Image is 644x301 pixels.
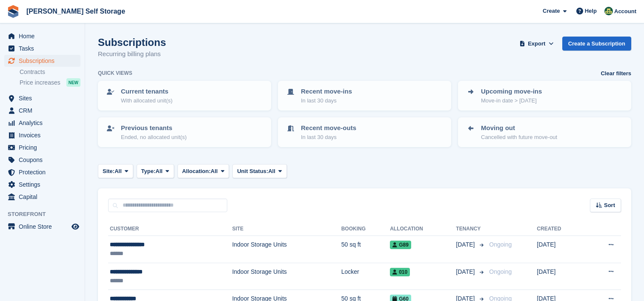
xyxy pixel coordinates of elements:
a: menu [4,117,80,129]
span: Ongoing [489,268,512,275]
a: menu [4,105,80,116]
td: 50 sq ft [341,236,390,263]
th: Tenancy [456,222,486,236]
a: menu [4,129,80,141]
a: Recent move-outs In last 30 days [279,118,450,146]
span: All [268,167,275,176]
span: Online Store [19,221,70,233]
a: [PERSON_NAME] Self Storage [23,4,129,18]
a: Previous tenants Ended, no allocated unit(s) [99,118,270,146]
p: Moving out [481,123,557,133]
th: Customer [108,222,232,236]
span: Capital [19,191,70,203]
p: Recent move-ins [301,87,352,97]
a: menu [4,55,80,67]
td: Indoor Storage Units [232,236,341,263]
p: Upcoming move-ins [481,87,542,97]
span: Storefront [8,210,85,219]
p: With allocated unit(s) [121,97,172,105]
a: menu [4,221,80,233]
span: Price increases [20,79,60,87]
span: Unit Status: [237,167,268,176]
span: All [114,167,122,176]
th: Allocation [390,222,456,236]
p: Current tenants [121,87,172,97]
span: Settings [19,179,70,190]
h1: Subscriptions [98,37,166,48]
div: NEW [66,78,80,87]
button: Unit Status: All [232,164,286,178]
button: Type: All [137,164,174,178]
a: menu [4,179,80,190]
button: Site: All [98,164,133,178]
span: All [211,167,218,176]
a: menu [4,166,80,178]
a: menu [4,92,80,104]
th: Created [537,222,585,236]
span: Analytics [19,117,70,129]
a: Preview store [70,221,80,232]
a: menu [4,191,80,203]
p: In last 30 days [301,133,356,142]
a: Recent move-ins In last 30 days [279,82,450,110]
a: Upcoming move-ins Move-in date > [DATE] [459,82,630,110]
td: Locker [341,263,390,290]
h6: Quick views [98,69,132,77]
span: [DATE] [456,240,476,249]
span: Home [19,30,70,42]
a: Clear filters [601,69,631,78]
span: Account [614,7,636,16]
td: [DATE] [537,263,585,290]
img: Julie Williams [604,7,613,15]
span: Subscriptions [19,55,70,67]
p: In last 30 days [301,97,352,105]
span: Allocation: [182,167,211,176]
span: Tasks [19,43,70,54]
span: Type: [141,167,156,176]
p: Move-in date > [DATE] [481,97,542,105]
span: Sort [604,201,615,210]
span: Sites [19,92,70,104]
td: Indoor Storage Units [232,263,341,290]
p: Cancelled with future move-out [481,133,557,142]
a: menu [4,142,80,153]
a: Current tenants With allocated unit(s) [99,82,270,110]
p: Previous tenants [121,123,187,133]
a: Moving out Cancelled with future move-out [459,118,630,146]
a: Create a Subscription [562,37,631,51]
span: Protection [19,166,70,178]
a: menu [4,154,80,166]
th: Site [232,222,341,236]
th: Booking [341,222,390,236]
span: Coupons [19,154,70,166]
span: 010 [390,268,410,276]
p: Recurring billing plans [98,49,166,59]
p: Recent move-outs [301,123,356,133]
p: Ended, no allocated unit(s) [121,133,187,142]
span: Site: [103,167,114,176]
a: Price increases NEW [20,78,80,87]
td: [DATE] [537,236,585,263]
img: stora-icon-8386f47178a22dfd0bd8f6a31ec36ba5ce8667c1dd55bd0f319d3a0aa187defe.svg [7,5,20,18]
span: CRM [19,105,70,116]
span: Pricing [19,142,70,153]
span: G89 [390,241,411,249]
span: Create [543,7,560,15]
a: Contracts [20,68,80,76]
span: Help [585,7,597,15]
span: Invoices [19,129,70,141]
a: menu [4,43,80,54]
span: All [155,167,163,176]
button: Export [518,37,555,51]
span: Export [528,40,545,48]
button: Allocation: All [177,164,229,178]
span: [DATE] [456,267,476,276]
a: menu [4,30,80,42]
span: Ongoing [489,241,512,248]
